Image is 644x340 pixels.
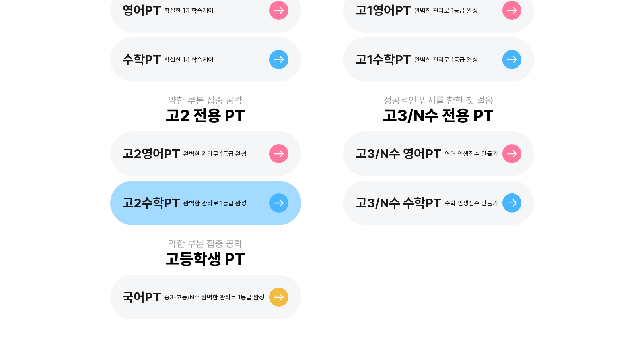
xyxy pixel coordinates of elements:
div: 영어 인생점수 만들기 [445,150,498,158]
div: 고1영어PT [356,3,412,18]
div: 확실한 1:1 학습케어 [165,7,214,14]
div: 고2 전용 PT [166,106,245,125]
div: 수학PT [123,52,161,67]
div: 고2영어PT [123,146,181,161]
div: 고1수학PT [356,52,412,67]
div: 고2수학PT [123,195,181,211]
div: 성공적인 입시를 향한 첫 걸음 [384,95,494,106]
div: 완벽한 관리로 1등급 완성 [184,150,247,158]
div: 약한 부분 집중 공략 [169,238,243,249]
div: 고3/N수 수학PT [356,195,442,211]
div: 수학 인생점수 만들기 [445,199,498,207]
div: 완벽한 관리로 1등급 완성 [415,7,478,14]
div: 고3/N수 영어PT [356,146,442,161]
div: 중3-고등/N수 완벽한 관리로 1등급 완성 [165,294,265,301]
div: 완벽한 관리로 1등급 완성 [184,199,247,207]
div: 국어PT [123,290,161,305]
div: 고3/N수 전용 PT [383,106,494,125]
div: 확실한 1:1 학습케어 [165,56,214,64]
div: 고등학생 PT [166,249,245,269]
div: 완벽한 관리로 1등급 완성 [415,56,478,64]
div: 영어PT [123,3,161,18]
div: 약한 부분 집중 공략 [169,95,243,106]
